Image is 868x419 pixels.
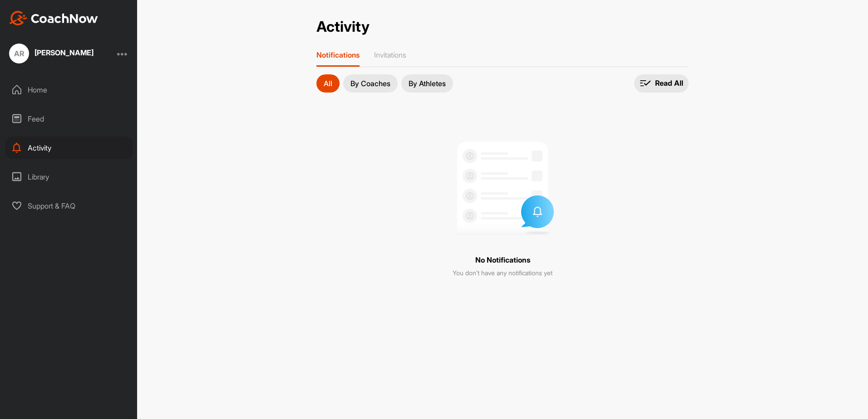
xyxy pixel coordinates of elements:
[9,44,29,63] div: AR
[316,18,370,36] h2: Activity
[475,255,530,265] p: No Notifications
[446,131,559,244] img: no invites
[401,74,453,93] button: By Athletes
[5,136,133,159] div: Activity
[5,78,133,101] div: Home
[5,107,133,130] div: Feed
[35,49,94,56] div: [PERSON_NAME]
[655,78,683,88] p: Read All
[409,80,446,87] p: By Athletes
[453,268,552,278] p: You don’t have any notifications yet
[9,11,98,25] img: CoachNow
[316,74,340,93] button: All
[324,80,332,87] p: All
[350,80,390,87] p: By Coaches
[5,195,133,217] div: Support & FAQ
[374,50,406,59] p: Invitations
[316,50,360,59] p: Notifications
[5,166,133,188] div: Library
[343,74,398,93] button: By Coaches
